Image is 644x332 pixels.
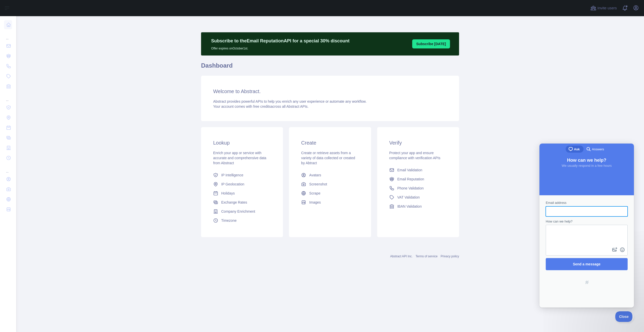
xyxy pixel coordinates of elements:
[387,184,449,193] a: Phone Validation
[597,5,617,11] span: Invite users
[213,139,271,146] h3: Lookup
[387,165,449,175] a: Email Validation
[309,200,321,205] span: Images
[211,171,273,180] a: IP Intelligence
[387,175,449,184] a: Email Reputation
[4,30,12,40] div: ...
[211,44,349,50] p: Offer expires on October 1st.
[221,200,247,205] span: Exchange Rates
[211,198,273,207] a: Exchange Rates
[221,218,237,223] span: Timezone
[387,202,449,211] a: IBAN Validation
[301,139,359,146] h3: Create
[211,207,273,216] a: Company Enrichment
[615,311,634,322] iframe: Help Scout Beacon - Close
[397,177,424,182] span: Email Reputation
[211,216,273,225] a: Timezone
[441,255,459,258] a: Privacy policy
[221,209,255,214] span: Company Enrichment
[389,139,447,146] h3: Verify
[397,195,420,200] span: VAT Validation
[309,191,320,196] span: Scrape
[211,180,273,189] a: IP Geolocation
[415,255,437,258] a: Terms of service
[211,37,349,44] p: Subscribe to the Email Reputation API for a special 30 % discount
[301,151,355,165] span: Create or retrieve assets from a variety of data collected or created by Abtract
[397,186,424,191] span: Phone Validation
[4,92,12,102] div: ...
[299,171,361,180] a: Avatars
[253,104,271,108] span: free credits
[309,173,321,178] span: Avatars
[309,182,327,187] span: Screenshot
[539,144,634,308] iframe: Help Scout Beacon - Live Chat, Contact Form, and Knowledge Base
[221,173,243,178] span: IP Intelligence
[412,39,450,48] button: Subscribe [DATE]
[213,104,308,108] span: Your account comes with across all Abstract APIs.
[389,151,440,160] span: Protect your app and ensure compliance with verification APIs
[397,168,422,173] span: Email Validation
[221,182,244,187] span: IP Geolocation
[299,198,361,207] a: Images
[299,180,361,189] a: Screenshot
[221,191,235,196] span: Holidays
[213,151,266,165] span: Enrich your app or service with accurate and comprehensive data from Abstract
[589,4,618,12] button: Invite users
[211,189,273,198] a: Holidays
[299,189,361,198] a: Scrape
[213,99,367,103] span: Abstract provides powerful APIs to help you enrich any user experience or automate any workflow.
[201,62,459,74] h1: Dashboard
[4,163,12,174] div: ...
[213,88,447,95] h3: Welcome to Abstract.
[390,255,413,258] a: Abstract API Inc.
[397,204,422,209] span: IBAN Validation
[387,193,449,202] a: VAT Validation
